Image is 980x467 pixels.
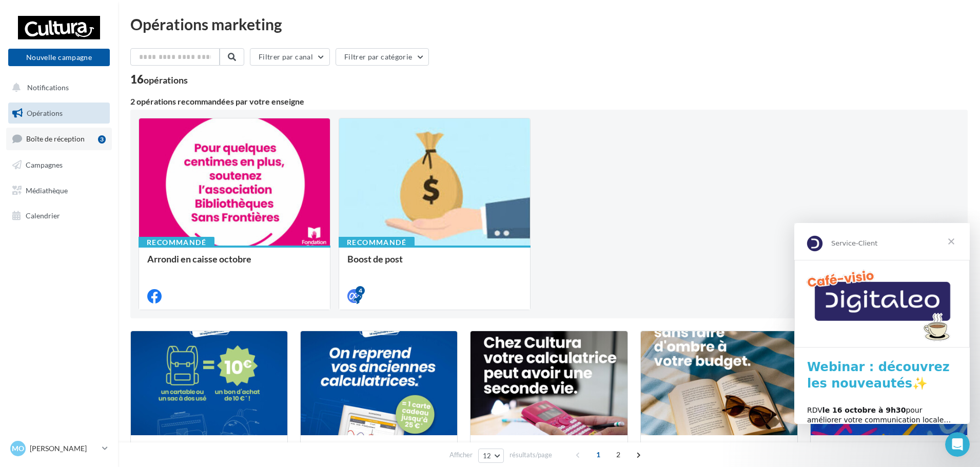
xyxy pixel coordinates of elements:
[356,286,365,295] div: 4
[6,205,112,227] a: Calendrier
[6,103,112,124] a: Opérations
[347,254,522,274] div: Boost de post
[12,443,24,454] span: Mo
[449,450,473,460] span: Afficher
[945,432,970,457] iframe: Intercom live chat
[27,109,63,117] span: Opérations
[13,182,163,213] div: RDV pour améliorer votre communication locale… et attirer plus de clients !
[478,449,504,463] button: 12
[26,186,68,194] span: Médiathèque
[483,452,492,460] span: 12
[26,134,85,143] span: Boîte de réception
[139,237,214,248] div: Recommandé
[590,446,606,463] span: 1
[98,135,106,144] div: 3
[336,48,429,66] button: Filtrer par catégorie
[6,180,112,201] a: Médiathèque
[130,74,188,85] div: 16
[26,211,60,220] span: Calendrier
[509,450,552,460] span: résultats/page
[6,128,112,150] a: Boîte de réception3
[130,16,968,32] div: Opérations marketing
[610,446,626,463] span: 2
[794,223,970,424] iframe: Intercom live chat message
[147,254,322,274] div: Arrondi en caisse octobre
[6,77,108,98] button: Notifications
[30,443,98,454] p: [PERSON_NAME]
[8,49,110,66] button: Nouvelle campagne
[130,97,968,106] div: 2 opérations recommandées par votre enseigne
[6,154,112,176] a: Campagnes
[339,237,415,248] div: Recommandé
[250,48,330,66] button: Filtrer par canal
[26,160,63,169] span: Campagnes
[28,183,112,191] b: le 16 octobre à 9h30
[8,439,110,458] a: Mo [PERSON_NAME]
[27,83,69,92] span: Notifications
[144,75,188,85] div: opérations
